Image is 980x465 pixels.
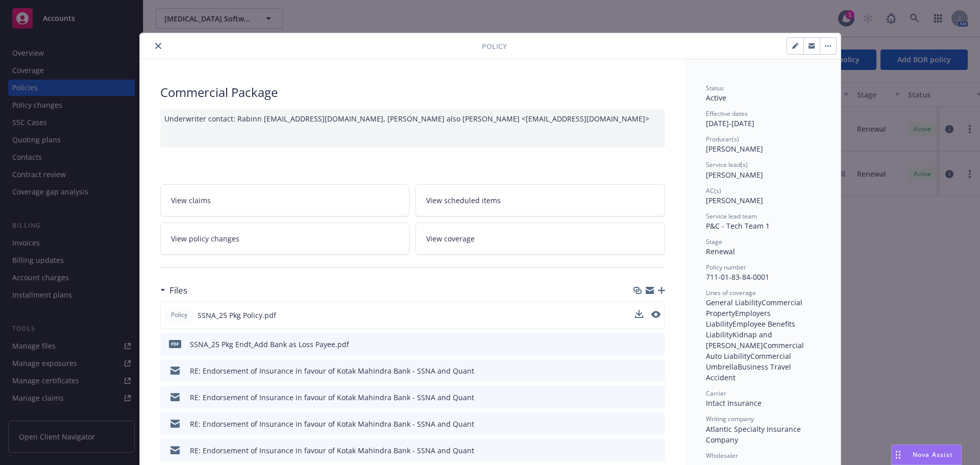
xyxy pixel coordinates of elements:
span: View policy changes [171,233,239,244]
span: Status [706,84,724,92]
span: Lines of coverage [706,288,756,297]
button: preview file [651,311,660,318]
button: close [152,40,164,52]
span: Producer(s) [706,135,739,143]
div: RE: Endorsement of Insurance in favour of Kotak Mahindra Bank - SSNA and Quant [190,445,474,456]
span: Policy [482,41,507,52]
span: AC(s) [706,186,721,195]
button: download file [635,310,643,318]
span: [PERSON_NAME] [706,144,763,154]
button: download file [635,365,644,376]
span: Wholesaler [706,451,738,460]
span: SSNA_25 Pkg Policy.pdf [198,310,276,321]
button: download file [635,419,644,429]
a: View coverage [415,223,665,255]
button: download file [635,392,644,403]
button: preview file [652,419,661,429]
span: Business Travel Accident [706,362,793,382]
button: download file [635,445,644,456]
a: View policy changes [160,223,410,255]
div: SSNA_25 Pkg Endt_Add Bank as Loss Payee.pdf [190,339,349,350]
span: Commercial Umbrella [706,351,793,372]
span: Active [706,93,726,103]
span: Kidnap and [PERSON_NAME] [706,330,774,350]
button: download file [635,339,644,350]
div: Commercial Package [160,84,665,101]
div: Drag to move [892,445,904,464]
h3: Files [169,284,187,297]
a: View scheduled items [415,184,665,216]
div: Underwriter contact: Rabinn [EMAIL_ADDRESS][DOMAIN_NAME], [PERSON_NAME] also [PERSON_NAME] <[EMAI... [160,109,665,148]
span: Atlantic Specialty Insurance Company [706,424,803,445]
span: 711-01-83-84-0001 [706,272,769,282]
span: pdf [169,340,181,348]
span: Policy number [706,263,746,272]
span: General Liability [706,298,762,307]
span: Writing company [706,414,754,423]
span: View scheduled items [426,195,501,206]
span: Stage [706,237,722,246]
span: Employee Benefits Liability [706,319,797,339]
span: [PERSON_NAME] [706,195,763,205]
div: [DATE] - [DATE] [706,109,820,129]
span: Employers Liability [706,308,773,329]
span: Service lead team [706,212,757,221]
span: Policy [169,310,189,320]
span: Carrier [706,389,726,398]
span: View coverage [426,233,475,244]
div: RE: Endorsement of Insurance in favour of Kotak Mahindra Bank - SSNA and Quant [190,365,474,376]
button: preview file [652,392,661,403]
a: View claims [160,184,410,216]
button: preview file [652,365,661,376]
span: View claims [171,195,211,206]
div: RE: Endorsement of Insurance in favour of Kotak Mahindra Bank - SSNA and Quant [190,392,474,403]
div: Files [160,284,187,297]
button: download file [635,310,643,321]
span: Intact Insurance [706,398,762,408]
button: preview file [652,339,661,350]
button: preview file [652,445,661,456]
div: RE: Endorsement of Insurance in favour of Kotak Mahindra Bank - SSNA and Quant [190,419,474,429]
span: P&C - Tech Team 1 [706,221,770,231]
span: Service lead(s) [706,160,748,169]
span: Renewal [706,247,735,256]
span: Commercial Auto Liability [706,340,806,361]
span: Commercial Property [706,298,804,318]
span: Effective dates [706,109,748,118]
span: [PERSON_NAME] [706,170,763,180]
button: Nova Assist [891,445,962,465]
button: preview file [651,310,660,321]
span: Nova Assist [913,450,953,459]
